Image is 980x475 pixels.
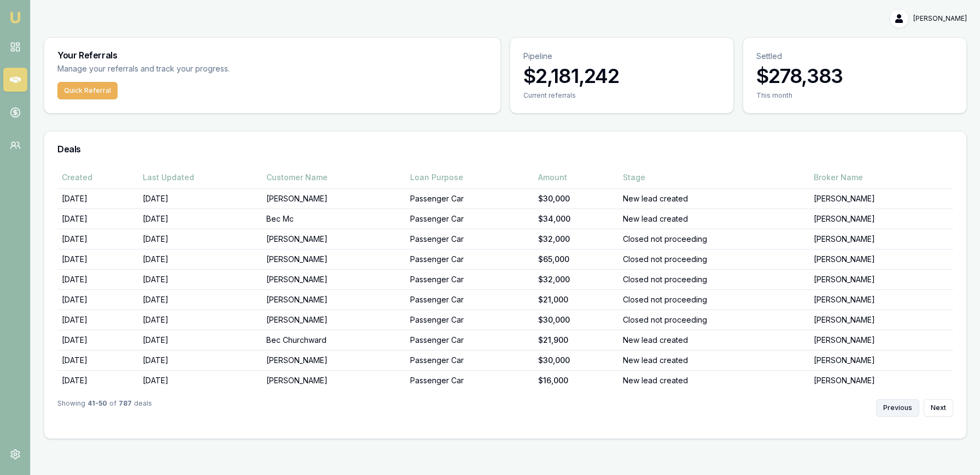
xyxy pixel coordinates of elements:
[138,249,262,269] td: [DATE]
[406,249,534,269] td: Passenger Car
[410,172,529,183] div: Loan Purpose
[138,209,262,229] td: [DATE]
[619,289,809,310] td: Closed not proceeding
[619,229,809,249] td: Closed not proceeding
[538,172,614,183] div: Amount
[9,11,22,24] img: emu-icon-u.png
[538,375,614,386] div: $16,000
[809,269,953,289] td: [PERSON_NAME]
[57,145,953,153] h3: Deals
[262,310,406,330] td: [PERSON_NAME]
[619,188,809,209] td: New lead created
[913,14,967,23] span: [PERSON_NAME]
[406,188,534,209] td: Passenger Car
[538,213,614,224] div: $34,000
[876,399,919,417] button: Previous
[756,51,953,62] p: Settled
[57,51,487,60] h3: Your Referrals
[262,209,406,229] td: Bec Mc
[406,229,534,249] td: Passenger Car
[809,209,953,229] td: [PERSON_NAME]
[262,188,406,209] td: [PERSON_NAME]
[619,249,809,269] td: Closed not proceeding
[538,234,614,245] div: $32,000
[538,355,614,366] div: $30,000
[57,370,138,390] td: [DATE]
[138,289,262,310] td: [DATE]
[262,350,406,370] td: [PERSON_NAME]
[809,249,953,269] td: [PERSON_NAME]
[262,249,406,269] td: [PERSON_NAME]
[809,229,953,249] td: [PERSON_NAME]
[57,330,138,350] td: [DATE]
[619,269,809,289] td: Closed not proceeding
[138,370,262,390] td: [DATE]
[924,399,953,417] button: Next
[538,314,614,325] div: $30,000
[57,399,152,417] div: Showing of deals
[406,289,534,310] td: Passenger Car
[756,91,953,100] div: This month
[538,335,614,346] div: $21,900
[262,289,406,310] td: [PERSON_NAME]
[538,294,614,305] div: $21,000
[87,399,107,417] strong: 41 - 50
[143,172,258,183] div: Last Updated
[523,91,720,100] div: Current referrals
[57,249,138,269] td: [DATE]
[523,65,720,87] h3: $2,181,242
[57,310,138,330] td: [DATE]
[619,370,809,390] td: New lead created
[619,209,809,229] td: New lead created
[262,330,406,350] td: Bec Churchward
[619,350,809,370] td: New lead created
[623,172,805,183] div: Stage
[62,172,134,183] div: Created
[406,330,534,350] td: Passenger Car
[57,188,138,209] td: [DATE]
[406,310,534,330] td: Passenger Car
[619,310,809,330] td: Closed not proceeding
[814,172,949,183] div: Broker Name
[809,188,953,209] td: [PERSON_NAME]
[406,209,534,229] td: Passenger Car
[57,82,118,99] button: Quick Referral
[406,350,534,370] td: Passenger Car
[138,310,262,330] td: [DATE]
[138,188,262,209] td: [DATE]
[809,310,953,330] td: [PERSON_NAME]
[619,330,809,350] td: New lead created
[809,289,953,310] td: [PERSON_NAME]
[57,63,337,75] p: Manage your referrals and track your progress.
[538,254,614,265] div: $65,000
[57,269,138,289] td: [DATE]
[809,370,953,390] td: [PERSON_NAME]
[57,289,138,310] td: [DATE]
[538,274,614,285] div: $32,000
[138,350,262,370] td: [DATE]
[57,229,138,249] td: [DATE]
[406,269,534,289] td: Passenger Car
[262,370,406,390] td: [PERSON_NAME]
[406,370,534,390] td: Passenger Car
[119,399,132,417] strong: 787
[57,209,138,229] td: [DATE]
[266,172,401,183] div: Customer Name
[756,65,953,87] h3: $278,383
[138,330,262,350] td: [DATE]
[57,350,138,370] td: [DATE]
[138,229,262,249] td: [DATE]
[262,229,406,249] td: [PERSON_NAME]
[809,330,953,350] td: [PERSON_NAME]
[138,269,262,289] td: [DATE]
[262,269,406,289] td: [PERSON_NAME]
[523,51,720,62] p: Pipeline
[809,350,953,370] td: [PERSON_NAME]
[538,193,614,204] div: $30,000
